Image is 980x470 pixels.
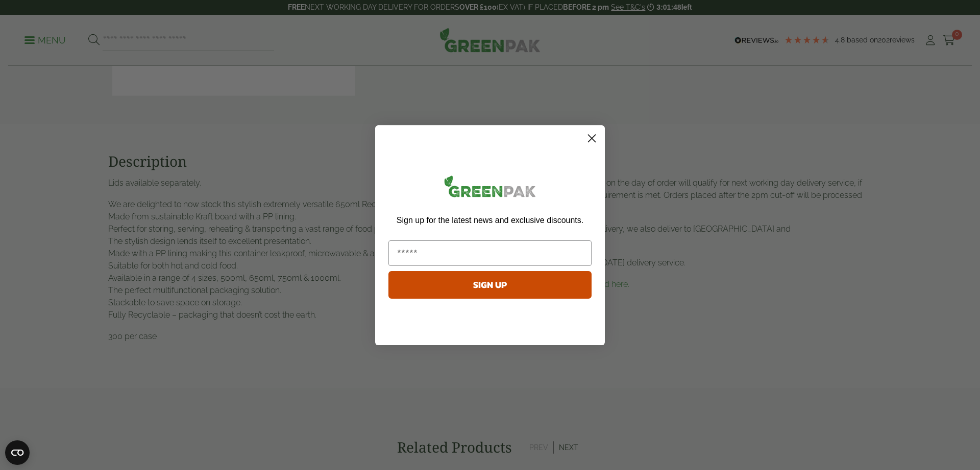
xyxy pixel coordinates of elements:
[583,129,601,147] button: Close dialog
[397,216,583,225] span: Sign up for the latest news and exclusive discounts.
[388,171,592,206] img: greenpak_logo
[388,271,592,299] button: SIGN UP
[388,240,592,266] input: Email
[5,440,30,465] button: Open CMP widget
